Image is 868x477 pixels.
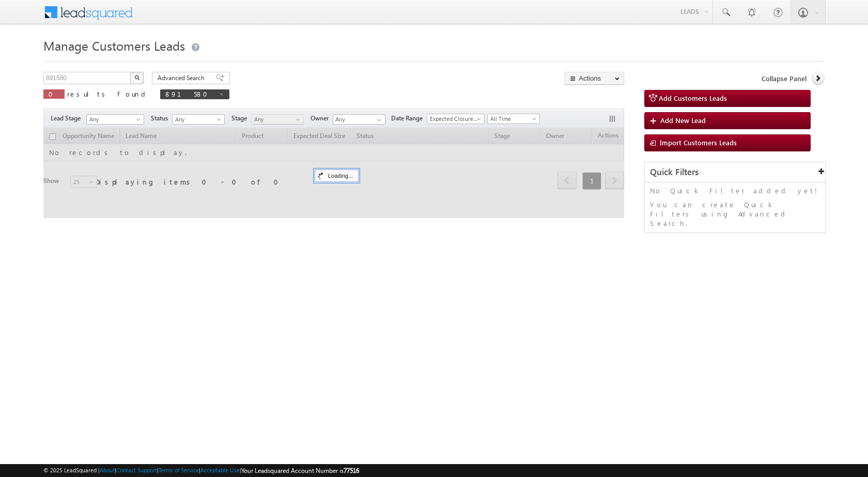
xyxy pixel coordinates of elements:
[488,114,537,124] span: All Time
[344,467,359,474] span: 77516
[427,114,485,124] a: Expected Closure Date
[231,114,251,123] span: Stage
[659,94,727,102] span: Add Customers Leads
[650,186,820,195] p: No Quick Filter added yet!
[100,467,115,473] a: About
[87,115,141,124] span: Any
[427,114,481,124] span: Expected Closure Date
[333,114,385,125] input: Type to Search
[565,72,624,85] button: Actions
[86,114,144,125] a: Any
[252,115,301,124] span: Any
[645,162,825,182] div: Quick Filters
[660,138,737,147] span: Import Customers Leads
[165,89,214,98] span: 891580
[241,467,359,474] span: Your Leadsquared Account Number is
[158,73,208,83] span: Advanced Search
[315,170,359,182] div: Loading...
[159,467,199,473] a: Terms of Service
[391,114,427,123] span: Date Range
[200,467,240,473] a: Acceptable Use
[251,114,304,125] a: Any
[311,114,333,123] span: Owner
[67,89,149,98] span: results found
[51,114,85,123] span: Lead Stage
[134,75,139,80] img: Search
[762,74,807,83] span: Collapse Panel
[49,89,59,98] span: 0
[173,115,222,124] span: Any
[660,116,706,125] span: Add New Lead
[371,115,384,125] a: Show All Items
[43,466,359,475] span: © 2025 LeadSquared | | | | |
[116,467,157,473] a: Contact Support
[172,114,225,125] a: Any
[650,200,820,228] p: You can create Quick Filters using Advanced Search.
[43,37,185,54] span: Manage Customers Leads
[487,114,540,124] a: All Time
[151,114,172,123] span: Status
